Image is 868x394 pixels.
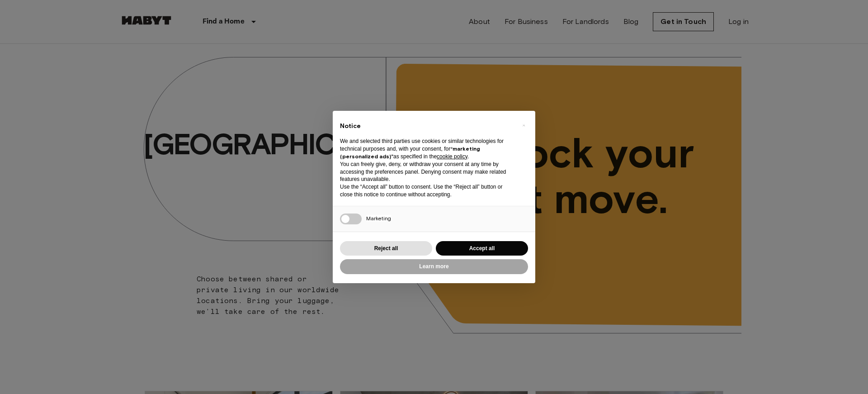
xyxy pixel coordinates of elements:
p: Use the “Accept all” button to consent. Use the “Reject all” button or close this notice to conti... [340,183,514,199]
button: Reject all [340,241,432,256]
span: × [522,120,525,131]
a: cookie policy [437,153,467,160]
p: We and selected third parties use cookies or similar technologies for technical purposes and, wit... [340,138,514,160]
span: Marketing [366,215,391,222]
button: Accept all [436,241,528,256]
strong: “marketing (personalized ads)” [340,145,480,160]
button: Close this notice [516,118,531,133]
button: Learn more [340,259,528,274]
h2: Notice [340,122,514,131]
p: You can freely give, deny, or withdraw your consent at any time by accessing the preferences pane... [340,161,514,183]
